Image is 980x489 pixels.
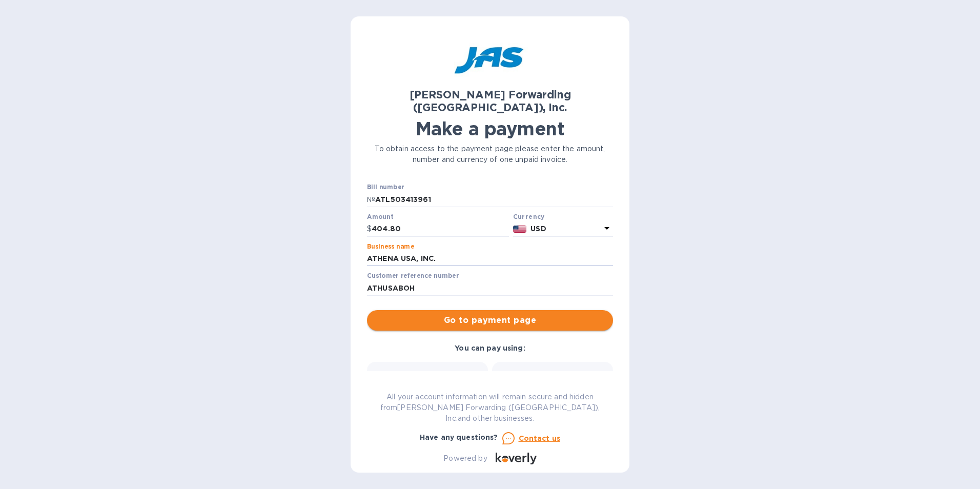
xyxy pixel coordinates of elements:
[367,280,613,296] input: Enter customer reference number
[519,434,561,442] u: Contact us
[410,88,571,114] b: [PERSON_NAME] Forwarding ([GEOGRAPHIC_DATA]), Inc.
[375,192,613,207] input: Enter bill number
[367,118,613,139] h1: Make a payment
[513,226,527,233] img: USD
[367,194,375,205] p: №
[455,344,525,352] b: You can pay using:
[367,392,613,424] p: All your account information will remain secure and hidden from [PERSON_NAME] Forwarding ([GEOGRA...
[375,314,605,327] span: Go to payment page
[367,185,404,191] label: Bill number
[530,225,546,233] b: USD
[367,273,459,279] label: Customer reference number
[420,433,498,441] b: Have any questions?
[443,453,487,464] p: Powered by
[367,144,613,165] p: To obtain access to the payment page please enter the amount, number and currency of one unpaid i...
[367,243,414,250] label: Business name
[367,251,613,267] input: Enter business name
[367,310,613,331] button: Go to payment page
[372,221,509,237] input: 0.00
[367,223,372,234] p: $
[513,213,545,220] b: Currency
[367,214,393,220] label: Amount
